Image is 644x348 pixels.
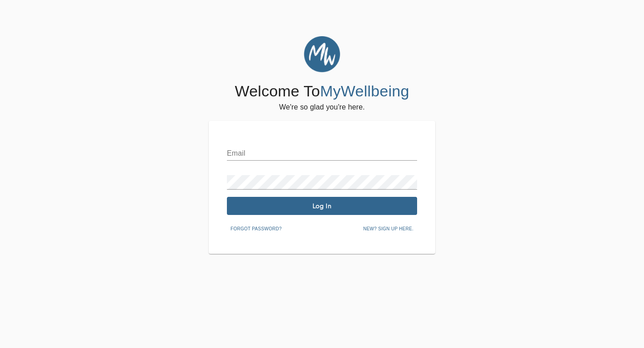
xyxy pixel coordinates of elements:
span: New? Sign up here. [363,225,413,233]
a: Forgot password? [227,224,285,232]
button: Forgot password? [227,222,285,236]
button: Log In [227,197,417,215]
h6: We're so glad you're here. [279,101,365,114]
button: New? Sign up here. [360,222,417,236]
span: MyWellbeing [320,82,409,100]
img: MyWellbeing [304,36,340,72]
span: Log In [231,202,413,210]
span: Forgot password? [231,225,282,233]
h4: Welcome To [235,82,409,101]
